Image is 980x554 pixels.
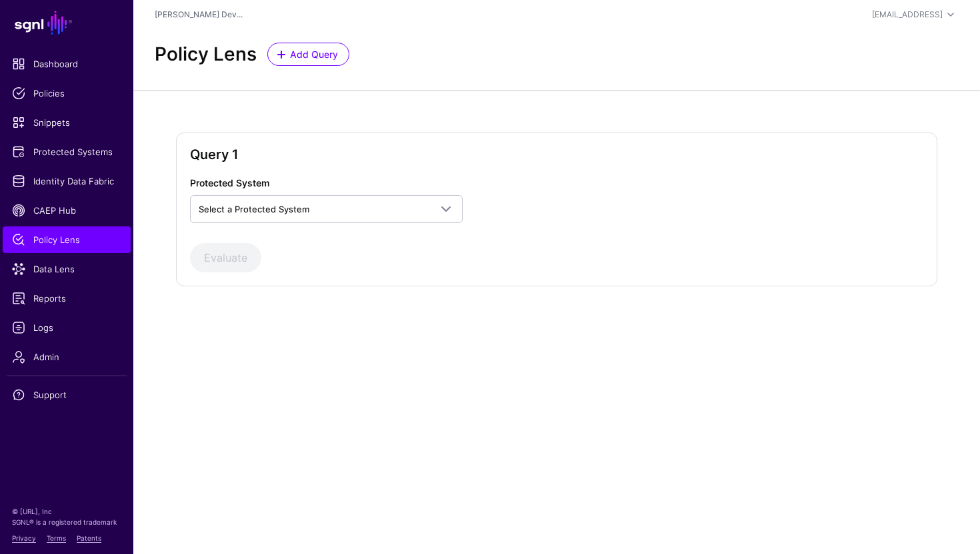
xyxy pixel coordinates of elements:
span: Policies [12,87,121,100]
a: Patents [77,534,101,542]
a: Admin [3,344,131,370]
a: Dashboard [3,51,131,77]
span: Reports [12,292,121,305]
span: Protected Systems [12,145,121,158]
div: [EMAIL_ADDRESS] [872,9,943,21]
a: Logs [3,314,131,341]
a: Policy Lens [3,226,131,253]
p: © [URL], Inc [12,506,121,517]
span: Data Lens [12,262,121,276]
span: Policy Lens [12,233,121,246]
span: Dashboard [12,57,121,71]
h2: Query 1 [190,146,923,162]
label: Protected System [190,176,269,190]
p: SGNL® is a registered trademark [12,517,121,527]
a: Identity Data Fabric [3,168,131,194]
a: [PERSON_NAME] Dev... [155,9,243,19]
a: Snippets [3,109,131,136]
a: Reports [3,285,131,312]
a: Protected Systems [3,138,131,165]
a: CAEP Hub [3,197,131,224]
span: Support [12,388,121,402]
a: Terms [47,534,66,542]
span: CAEP Hub [12,204,121,217]
span: Logs [12,321,121,334]
span: Snippets [12,116,121,129]
a: Data Lens [3,256,131,282]
span: Select a Protected System [199,204,309,214]
a: Policies [3,80,131,107]
span: Identity Data Fabric [12,174,121,188]
h2: Policy Lens [155,43,257,66]
span: Add Query [289,47,340,61]
a: Privacy [12,534,36,542]
span: Admin [12,350,121,364]
a: SGNL [8,8,125,37]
